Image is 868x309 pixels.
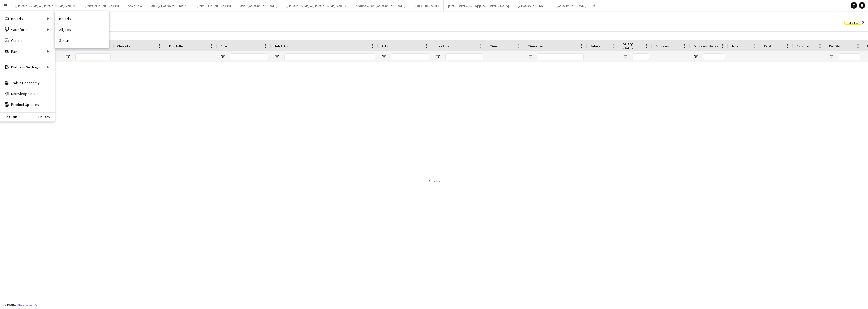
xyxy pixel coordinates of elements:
[528,44,543,48] span: Timezone
[11,0,80,11] button: [PERSON_NAME] & [PERSON_NAME]'s Board
[731,44,740,48] span: Total
[513,0,552,11] button: [GEOGRAPHIC_DATA]
[0,35,55,46] a: Comms
[123,0,146,11] button: SAMSUNG
[436,54,441,59] button: Open Filter Menu
[38,115,55,119] a: Privacy
[623,42,642,50] span: Salary status
[117,44,130,48] span: Check-In
[703,53,725,60] input: Expenses status Filter Input
[490,44,498,48] span: Time
[391,53,429,60] input: Role Filter Input
[590,44,600,48] span: Salary
[445,53,483,60] input: Location Filter Input
[146,0,192,11] button: Uber [GEOGRAPHIC_DATA]
[235,0,282,11] button: UBER [GEOGRAPHIC_DATA]
[0,99,55,110] a: Product Updates
[410,0,444,11] button: Conference Board
[282,0,351,11] button: [PERSON_NAME] & [PERSON_NAME]'s Board
[623,54,628,59] button: Open Filter Menu
[55,24,109,35] a: All jobs
[284,53,375,60] input: Job Title Filter Input
[220,44,230,48] span: Board
[693,44,718,48] span: Expenses status
[0,88,55,99] a: Knowledge Base
[829,44,840,48] span: Profile
[655,44,669,48] span: Expenses
[764,44,771,48] span: Paid
[275,54,279,59] button: Open Filter Menu
[436,44,449,48] span: Location
[428,179,440,183] div: 0 results
[848,21,858,25] span: Review
[0,62,55,72] div: Platform Settings
[80,0,123,11] button: [PERSON_NAME]'s Board
[444,0,513,11] button: [GEOGRAPHIC_DATA]/[GEOGRAPHIC_DATA]
[0,46,55,57] div: Pay
[633,53,649,60] input: Salary status Filter Input
[275,44,288,48] span: Job Title
[0,13,55,24] div: Boards
[55,13,109,24] a: Boards
[66,54,71,59] button: Open Filter Menu
[381,54,386,59] button: Open Filter Menu
[16,302,38,308] button: Reload data
[829,54,834,59] button: Open Filter Menu
[351,0,410,11] button: Share A Coke - [GEOGRAPHIC_DATA]
[192,0,235,11] button: [PERSON_NAME]'s Board
[55,35,109,46] a: Status
[0,77,55,88] a: Training Academy
[220,54,225,59] button: Open Filter Menu
[538,53,584,60] input: Timezone Filter Input
[381,44,388,48] span: Role
[693,54,698,59] button: Open Filter Menu
[230,53,268,60] input: Board Filter Input
[796,44,809,48] span: Balance
[839,53,860,60] input: Profile Filter Input
[844,20,864,25] span: 0
[0,115,17,119] a: Log Out
[0,24,55,35] div: Workforce
[169,44,185,48] span: Check-Out
[552,0,591,11] button: [GEOGRAPHIC_DATA]
[528,54,533,59] button: Open Filter Menu
[75,53,111,60] input: Name Filter Input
